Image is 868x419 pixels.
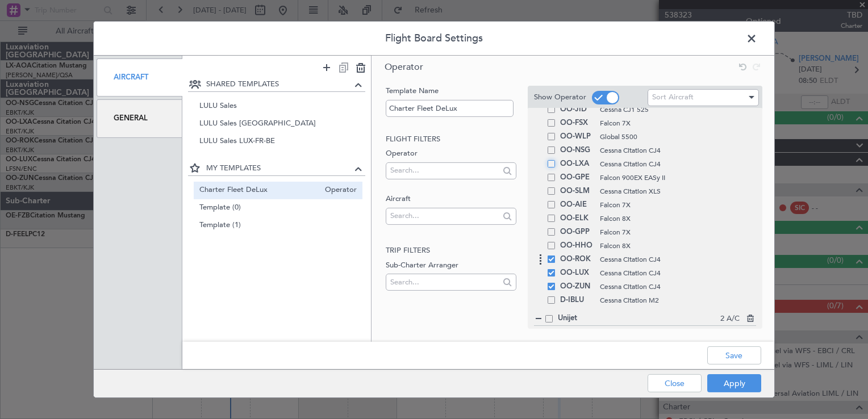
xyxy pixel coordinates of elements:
[720,313,740,325] span: 2 A/C
[648,374,702,392] button: Close
[386,194,516,205] label: Aircraft
[560,198,594,212] span: OO-AIE
[560,239,594,253] span: OO-HHO
[560,103,594,116] span: OO-JID
[560,280,594,294] span: OO-ZUN
[600,213,756,224] span: Falcon 8X
[94,22,774,56] header: Flight Board Settings
[600,159,756,169] span: Cessna Citation CJ4
[560,157,594,171] span: OO-LXA
[390,207,499,224] input: Search...
[199,219,357,231] span: Template (1)
[707,374,761,392] button: Apply
[199,136,357,148] span: LULU Sales LUX-FR-BE
[206,163,352,174] span: MY TEMPLATES
[319,184,357,196] span: Operator
[600,268,756,278] span: Cessna Citation CJ4
[206,79,352,90] span: SHARED TEMPLATES
[386,86,516,97] label: Template Name
[600,295,756,305] span: Cessna Citation M2
[560,144,594,157] span: OO-NSG
[97,99,182,137] div: General
[199,100,357,112] span: LULU Sales
[97,58,182,97] div: Aircraft
[386,259,516,271] label: Sub-Charter Arranger
[600,241,756,251] span: Falcon 8X
[600,254,756,265] span: Cessna Citation CJ4
[560,130,594,144] span: OO-WLP
[385,61,423,73] span: Operator
[600,227,756,237] span: Falcon 7X
[390,162,499,179] input: Search...
[600,282,756,292] span: Cessna Citation CJ4
[199,202,357,213] span: Template (0)
[386,245,516,257] h2: Trip filters
[558,313,720,324] span: Unijet
[600,186,756,196] span: Cessna Citation XLS
[199,184,320,196] span: Charter Fleet DeLux
[386,148,516,160] label: Operator
[560,185,594,198] span: OO-SLM
[600,118,756,128] span: Falcon 7X
[600,104,756,115] span: Cessna CJ1 525
[560,212,594,225] span: OO-ELK
[390,274,499,291] input: Search...
[600,145,756,156] span: Cessna Citation CJ4
[707,346,761,364] button: Save
[386,133,516,145] h2: Flight filters
[560,294,594,307] span: D-IBLU
[560,253,594,266] span: OO-ROK
[652,92,694,102] span: Sort Aircraft
[560,116,594,130] span: OO-FSX
[534,92,586,103] label: Show Operator
[600,132,756,142] span: Global 5500
[560,225,594,239] span: OO-GPP
[600,200,756,210] span: Falcon 7X
[600,173,756,183] span: Falcon 900EX EASy II
[560,171,594,185] span: OO-GPE
[560,266,594,280] span: OO-LUX
[199,118,357,130] span: LULU Sales [GEOGRAPHIC_DATA]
